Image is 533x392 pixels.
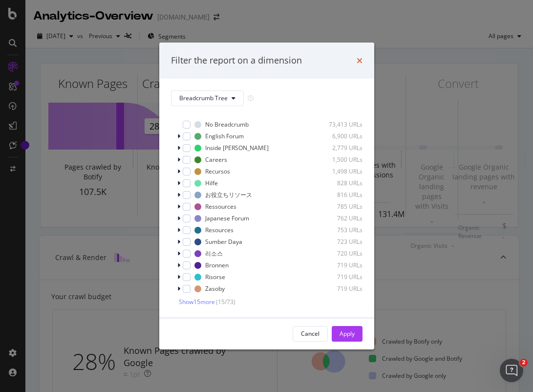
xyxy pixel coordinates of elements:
div: Apply [340,329,355,338]
div: times [357,54,362,67]
div: 1,500 URLs [315,155,362,164]
span: Breadcrumb Tree [179,94,228,102]
span: 2 [520,359,528,367]
div: 73,413 URLs [315,120,362,129]
div: 720 URLs [315,249,362,258]
div: Zasoby [205,284,225,293]
div: Recursos [205,167,230,175]
div: 719 URLs [315,261,362,269]
div: 816 URLs [315,191,362,199]
div: 719 URLs [315,273,362,281]
div: 1,498 URLs [315,167,362,175]
div: お役立ちリソース [205,191,252,199]
span: ( 15 / 73 ) [216,298,235,306]
div: Ressources [205,202,236,211]
div: 723 URLs [315,238,362,246]
div: Risorse [205,273,225,281]
div: Inside [PERSON_NAME] [205,144,269,152]
div: modal [159,43,374,349]
div: 785 URLs [315,202,362,211]
div: English Forum [205,132,244,140]
div: Careers [205,155,227,164]
div: Filter the report on a dimension [171,54,302,67]
div: Hilfe [205,179,218,187]
div: 2,779 URLs [315,144,362,152]
button: Breadcrumb Tree [171,90,244,106]
div: 762 URLs [315,214,362,222]
button: Cancel [293,326,328,342]
div: Sumber Daya [205,238,242,246]
span: Show 15 more [179,298,215,306]
div: Bronnen [205,261,229,269]
div: 828 URLs [315,179,362,187]
button: Apply [332,326,362,342]
div: Japanese Forum [205,214,249,222]
div: No Breadcrumb [205,120,249,129]
div: 6,900 URLs [315,132,362,140]
div: 753 URLs [315,226,362,234]
iframe: Intercom live chat [500,359,523,382]
div: 리소스 [205,249,223,258]
div: Cancel [301,329,320,338]
div: Resources [205,226,234,234]
div: 719 URLs [315,284,362,293]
